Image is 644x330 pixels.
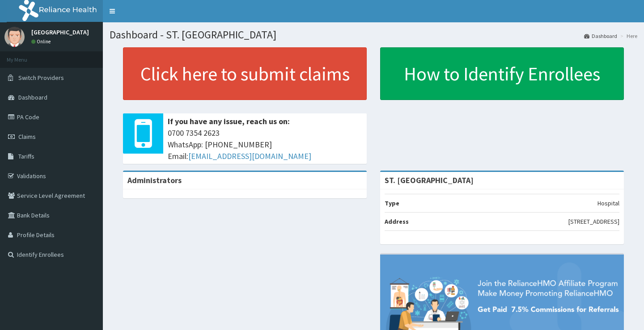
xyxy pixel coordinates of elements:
p: Hospital [597,199,619,208]
b: Administrators [127,175,182,185]
span: Dashboard [18,93,47,101]
p: [GEOGRAPHIC_DATA] [31,29,89,35]
span: Switch Providers [18,74,64,82]
img: User Image [4,27,25,47]
a: Click here to submit claims [123,47,367,100]
span: Claims [18,133,36,141]
span: Tariffs [18,152,34,160]
li: Here [618,32,637,40]
a: Dashboard [584,32,617,40]
span: 0700 7354 2623 WhatsApp: [PHONE_NUMBER] Email: [168,127,362,162]
a: How to Identify Enrollees [380,47,624,100]
h1: Dashboard - ST. [GEOGRAPHIC_DATA] [110,29,637,41]
p: [STREET_ADDRESS] [568,217,619,226]
b: Type [385,199,399,207]
b: Address [385,217,409,226]
b: If you have any issue, reach us on: [168,116,290,126]
a: Online [31,38,53,45]
strong: ST. [GEOGRAPHIC_DATA] [385,175,474,185]
a: [EMAIL_ADDRESS][DOMAIN_NAME] [188,151,311,161]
